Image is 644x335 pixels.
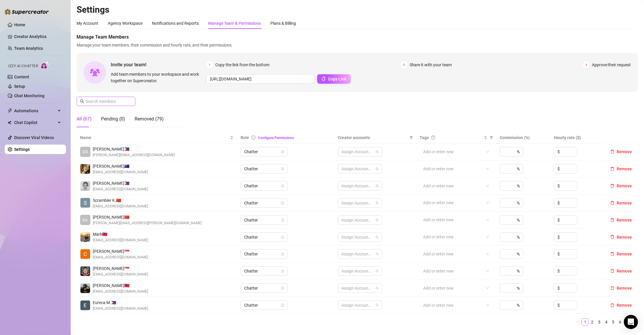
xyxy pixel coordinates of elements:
li: 6 [617,319,624,326]
th: Hourly rate ($) [550,132,605,143]
span: Remove [617,303,632,308]
span: filter [489,133,494,142]
span: [PERSON_NAME] 🇸🇬 [93,265,148,272]
span: team [375,167,379,171]
li: 2 [589,319,596,326]
span: team [375,218,379,222]
div: Removed (79) [135,115,164,123]
img: Kyle Rodriguez [80,266,90,276]
span: delete [610,303,615,307]
a: 1 [582,319,588,325]
span: thunderbolt [8,108,12,113]
span: Tags [420,134,429,141]
span: [PERSON_NAME] 🇦🇺 [93,163,148,169]
a: Configure Permissions [258,136,294,140]
span: Remove [617,149,632,154]
span: team [375,184,379,188]
a: 5 [610,319,617,325]
input: Search members [85,98,127,105]
span: info-circle [251,136,256,140]
span: DO [82,148,88,155]
div: My Account [77,20,98,27]
a: 3 [596,319,602,325]
span: Eureca M. 🇵🇭 [93,299,148,306]
span: [EMAIL_ADDRESS][DOMAIN_NAME] [93,255,148,260]
span: [PERSON_NAME] 🇵🇭 [93,146,175,152]
span: Chatter [244,181,284,190]
span: Scrambler K. 🇨🇳 [93,197,148,204]
span: filter [408,133,414,142]
span: Mark 🇹🇼 [93,231,148,237]
button: Copy Link [317,74,351,84]
span: Chatter [244,216,284,225]
span: Chatter [244,199,284,207]
div: All (67) [77,115,92,123]
span: [PERSON_NAME] 🇸🇬 [93,248,148,255]
span: Manage Team Members [77,34,638,41]
span: Remove [617,286,632,291]
span: Copy Link [328,77,346,81]
button: Remove [608,234,635,241]
span: Remove [617,269,632,273]
span: search [80,99,84,103]
span: Automations [14,106,56,115]
img: Chat Copilot [8,121,11,125]
span: delete [610,252,615,256]
span: question-circle [431,136,435,140]
span: Remove [617,184,632,188]
img: AI Chatter [40,61,49,70]
span: delete [610,167,615,171]
span: team [375,269,379,273]
li: 3 [596,319,603,326]
span: Chatter [244,147,284,156]
span: Izzy AI Chatter [8,63,38,69]
span: [PERSON_NAME] 🇵🇭 [93,180,148,187]
span: Chatter [244,233,284,242]
span: lock [281,201,284,205]
button: left [575,319,582,326]
img: Audrey Elaine [80,181,90,191]
span: Chatter [244,250,284,258]
span: team [375,235,379,239]
a: 2 [589,319,595,325]
span: lock [281,150,284,154]
span: [EMAIL_ADDRESS][DOMAIN_NAME] [93,289,148,294]
span: lock [281,286,284,290]
a: Discover Viral Videos [14,135,54,140]
span: team [375,252,379,256]
a: Setup [14,84,25,89]
span: lock [281,235,284,239]
span: [PERSON_NAME] 🇹🇼 [93,282,148,289]
span: Chatter [244,284,284,293]
img: Mark [80,232,90,242]
span: [EMAIL_ADDRESS][DOMAIN_NAME] [93,272,148,277]
span: Chatter [244,301,284,310]
th: Name [77,132,237,143]
span: [EMAIL_ADDRESS][DOMAIN_NAME] [93,306,148,311]
span: 1 [206,62,213,68]
span: lock [281,218,284,222]
span: [EMAIL_ADDRESS][DOMAIN_NAME] [93,237,148,243]
button: Remove [608,268,635,275]
span: copy [322,77,326,81]
span: Remove [617,218,632,222]
li: 1 [582,319,589,326]
button: Remove [608,148,635,155]
img: logo-BBDzfeDw.svg [5,9,49,15]
span: Approve their request [592,62,631,68]
img: Jericko [80,283,90,293]
span: [EMAIL_ADDRESS][DOMAIN_NAME] [93,169,148,175]
a: Chat Monitoring [14,93,44,98]
span: lock [281,184,284,188]
span: left [576,320,580,324]
span: delete [610,201,615,205]
span: lock [281,269,284,273]
li: 4 [603,319,610,326]
span: team [375,286,379,290]
span: delete [610,235,615,239]
span: filter [490,136,493,139]
a: Settings [14,147,30,152]
span: Chatter [244,164,284,173]
span: Add team members to your workspace and work together on Supercreator. [111,71,204,84]
span: Role [241,135,249,140]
